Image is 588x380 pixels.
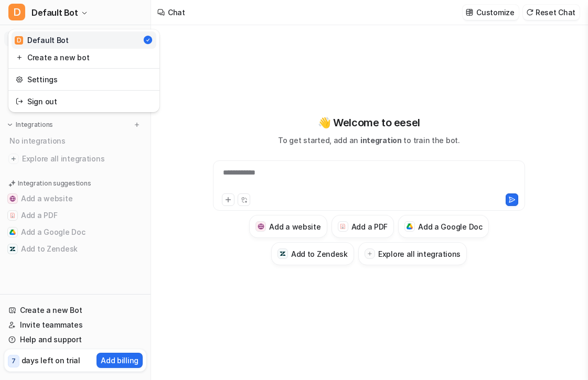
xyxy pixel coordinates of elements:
img: reset [16,74,23,85]
span: Default Bot [31,5,78,20]
span: D [15,36,23,45]
span: D [8,4,25,20]
a: Settings [12,71,156,88]
div: DDefault Bot [8,29,159,112]
a: Sign out [12,93,156,110]
a: Create a new bot [12,49,156,66]
img: reset [16,52,23,63]
img: reset [16,96,23,107]
div: Default Bot [15,35,69,46]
